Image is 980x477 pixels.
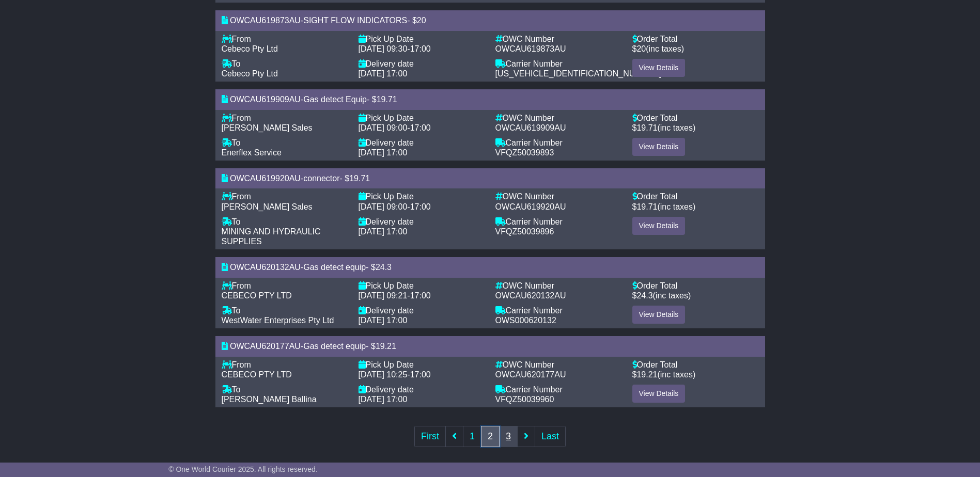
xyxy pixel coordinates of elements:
[495,202,566,211] span: OWCAU619920AU
[414,426,446,447] a: First
[359,217,485,227] div: Delivery date
[495,44,566,53] span: OWCAU619873AU
[376,342,396,351] span: 19.21
[359,281,485,291] div: Pick Up Date
[495,395,554,404] span: VFQZ50039960
[222,395,317,404] span: [PERSON_NAME] Ballina
[215,257,765,277] div: - - $
[222,385,348,394] div: To
[495,291,566,300] span: OWCAU620132AU
[359,395,408,404] span: [DATE] 17:00
[303,263,366,272] span: Gas detect equip
[481,426,500,447] a: 2
[359,192,485,201] div: Pick Up Date
[636,291,652,300] span: 24.3
[359,202,408,211] span: [DATE] 09:00
[495,113,622,123] div: OWC Number
[222,202,313,211] span: [PERSON_NAME] Sales
[632,370,759,379] div: $ (inc taxes)
[495,306,622,315] div: Carrier Number
[359,44,408,53] span: [DATE] 09:30
[495,360,622,370] div: OWC Number
[495,123,566,132] span: OWCAU619909AU
[495,148,554,157] span: VFQZ50039893
[359,202,485,212] div: -
[636,44,646,53] span: 20
[222,123,313,132] span: [PERSON_NAME] Sales
[349,174,370,183] span: 19.71
[215,168,765,188] div: - - $
[359,138,485,148] div: Delivery date
[632,59,686,77] a: View Details
[495,59,622,69] div: Carrier Number
[359,44,485,54] div: -
[230,263,301,272] span: OWCAU620132AU
[636,370,657,379] span: 19.21
[303,174,339,183] span: connector
[222,370,292,379] span: CEBECO PTY LTD
[359,370,408,379] span: [DATE] 10:25
[535,426,566,447] a: Last
[230,16,301,25] span: OWCAU619873AU
[222,59,348,69] div: To
[632,44,759,54] div: $ (inc taxes)
[410,291,431,300] span: 17:00
[499,426,518,447] a: 3
[636,202,657,211] span: 19.71
[495,316,556,325] span: OWS000620132
[359,59,485,69] div: Delivery date
[495,281,622,291] div: OWC Number
[230,342,301,351] span: OWCAU620177AU
[359,291,408,300] span: [DATE] 09:21
[222,227,321,246] span: MINING AND HYDRAULIC SUPPLIES
[359,291,485,300] div: -
[359,123,408,132] span: [DATE] 09:00
[495,34,622,44] div: OWC Number
[222,138,348,148] div: To
[495,192,622,201] div: OWC Number
[222,291,292,300] span: CEBECO PTY LTD
[410,202,431,211] span: 17:00
[222,69,278,78] span: Cebeco Pty Ltd
[632,281,759,291] div: Order Total
[632,113,759,123] div: Order Total
[222,281,348,291] div: From
[410,370,431,379] span: 17:00
[222,192,348,201] div: From
[359,34,485,44] div: Pick Up Date
[495,370,566,379] span: OWCAU620177AU
[636,123,657,132] span: 19.71
[359,316,408,325] span: [DATE] 17:00
[359,227,408,236] span: [DATE] 17:00
[632,202,759,212] div: $ (inc taxes)
[359,123,485,133] div: -
[632,34,759,44] div: Order Total
[417,16,426,25] span: 20
[376,263,392,272] span: 24.3
[632,138,686,156] a: View Details
[168,465,318,473] span: © One World Courier 2025. All rights reserved.
[495,217,622,227] div: Carrier Number
[495,385,622,394] div: Carrier Number
[359,370,485,379] div: -
[495,138,622,148] div: Carrier Number
[359,69,408,78] span: [DATE] 17:00
[359,385,485,394] div: Delivery date
[222,34,348,44] div: From
[303,95,367,104] span: Gas detect Equip
[410,44,431,53] span: 17:00
[215,89,765,109] div: - - $
[359,148,408,157] span: [DATE] 17:00
[222,113,348,123] div: From
[222,217,348,227] div: To
[632,291,759,300] div: $ (inc taxes)
[222,316,334,325] span: WestWater Enterprises Pty Ltd
[632,306,686,324] a: View Details
[495,69,662,78] span: [US_VEHICLE_IDENTIFICATION_NUMBER]
[215,336,765,356] div: - - $
[359,360,485,370] div: Pick Up Date
[222,360,348,370] div: From
[377,95,397,104] span: 19.71
[410,123,431,132] span: 17:00
[222,44,278,53] span: Cebeco Pty Ltd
